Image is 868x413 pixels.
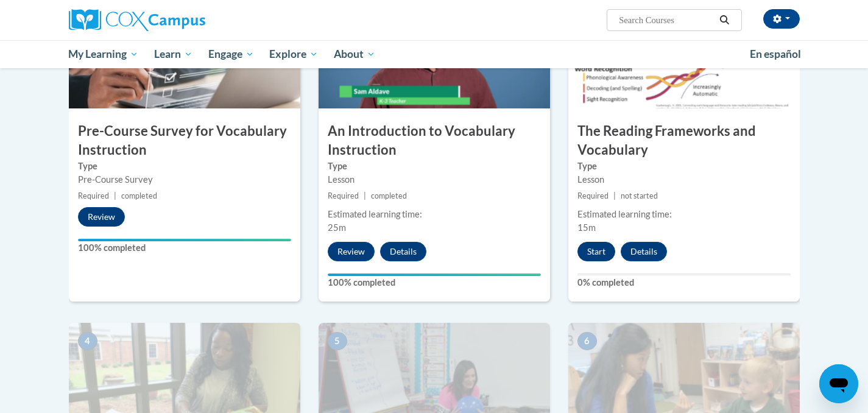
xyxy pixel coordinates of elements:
div: Estimated learning time: [328,208,541,221]
span: Required [577,191,609,200]
div: Lesson [577,173,791,186]
iframe: Button to launch messaging window [819,364,858,403]
span: About [334,47,375,62]
span: 4 [78,332,97,350]
label: 100% completed [78,241,291,255]
a: About [326,40,383,68]
button: Account Settings [763,9,800,29]
label: 0% completed [577,276,791,289]
div: Lesson [328,173,541,186]
div: Main menu [51,40,818,68]
span: 5 [328,332,347,350]
span: My Learning [68,47,138,62]
span: | [613,191,616,200]
span: Engage [208,47,254,62]
span: 15m [577,222,596,233]
span: 25m [328,222,346,233]
span: Learn [154,47,192,62]
span: not started [621,191,658,200]
button: Review [328,242,375,261]
h3: An Introduction to Vocabulary Instruction [319,122,550,160]
button: Details [621,242,667,261]
button: Search [715,13,733,27]
button: Details [380,242,426,261]
img: Cox Campus [69,9,205,31]
button: Review [78,207,125,227]
a: En español [742,41,809,67]
input: Search Courses [618,13,715,27]
a: Cox Campus [69,9,300,31]
button: Start [577,242,615,261]
h3: Pre-Course Survey for Vocabulary Instruction [69,122,300,160]
div: Estimated learning time: [577,208,791,221]
a: My Learning [61,40,147,68]
span: | [364,191,366,200]
div: Your progress [328,274,541,276]
span: | [114,191,116,200]
label: Type [577,160,791,173]
label: Type [78,160,291,173]
label: Type [328,160,541,173]
a: Learn [146,40,200,68]
a: Engage [200,40,262,68]
h3: The Reading Frameworks and Vocabulary [568,122,800,160]
span: completed [371,191,407,200]
div: Your progress [78,239,291,241]
span: Explore [269,47,318,62]
div: Pre-Course Survey [78,173,291,186]
label: 100% completed [328,276,541,289]
span: Required [328,191,359,200]
span: 6 [577,332,597,350]
span: Required [78,191,109,200]
span: En español [750,48,801,60]
span: completed [121,191,157,200]
a: Explore [261,40,326,68]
